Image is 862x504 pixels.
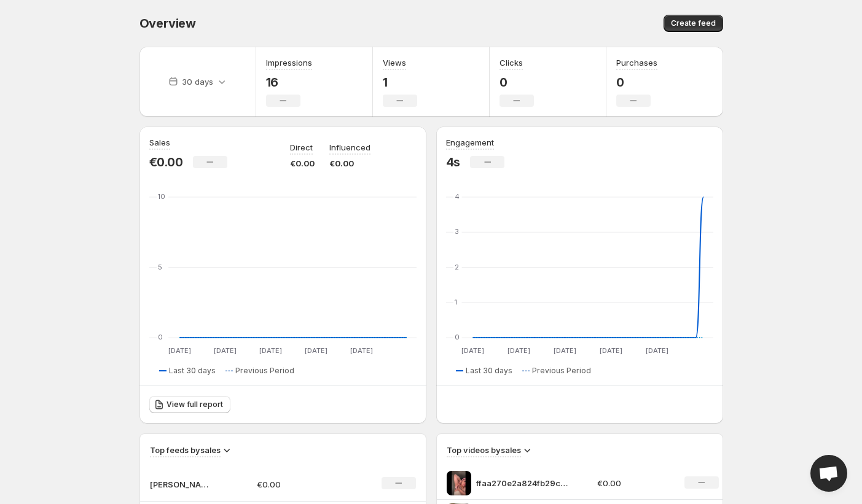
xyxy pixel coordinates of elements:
h3: Purchases [616,56,657,69]
text: 0 [158,333,163,341]
p: 4s [446,155,461,169]
button: Create feed [664,15,723,32]
span: Previous Period [532,366,591,376]
text: [DATE] [304,346,327,355]
p: €0.00 [597,477,670,489]
text: [DATE] [600,346,622,355]
text: [DATE] [168,346,190,355]
text: 5 [158,263,162,271]
h3: Impressions [266,56,312,69]
text: 4 [455,192,460,201]
text: 1 [455,298,457,306]
text: 10 [158,192,165,201]
h3: Clicks [500,56,523,69]
p: Direct [290,141,313,153]
p: 0 [616,75,657,90]
h3: Engagement [446,136,494,149]
text: 0 [455,333,460,341]
p: €0.00 [290,157,315,169]
h3: Top videos by sales [447,444,521,456]
text: 2 [455,263,459,271]
p: €0.00 [257,478,344,490]
text: 3 [455,227,459,236]
span: View full report [167,400,223,409]
text: [DATE] [507,346,530,355]
p: 1 [383,75,417,90]
div: Open chat [810,455,847,492]
text: [DATE] [646,346,668,355]
a: View full report [149,396,230,413]
p: €0.00 [329,157,370,169]
p: 30 days [182,76,213,88]
span: Overview [139,16,196,31]
text: [DATE] [461,346,484,355]
p: €0.00 [149,155,183,169]
img: ffaa270e2a824fb29c6ef6ba657d8803HD-1080p-72Mbps-50542182 [447,471,471,495]
p: 0 [500,75,534,90]
span: Create feed [671,18,716,28]
text: [DATE] [350,346,372,355]
h3: Sales [149,136,170,149]
p: 16 [266,75,312,90]
text: [DATE] [554,346,576,355]
text: [DATE] [259,346,281,355]
p: Influenced [329,141,370,153]
h3: Top feeds by sales [150,444,221,456]
span: Previous Period [235,366,294,376]
p: [PERSON_NAME] [150,478,211,490]
span: Last 30 days [466,366,512,376]
span: Last 30 days [169,366,216,376]
h3: Views [383,56,406,69]
text: [DATE] [213,346,236,355]
p: ffaa270e2a824fb29c6ef6ba657d8803HD-1080p-72Mbps-50542182 [476,477,568,489]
